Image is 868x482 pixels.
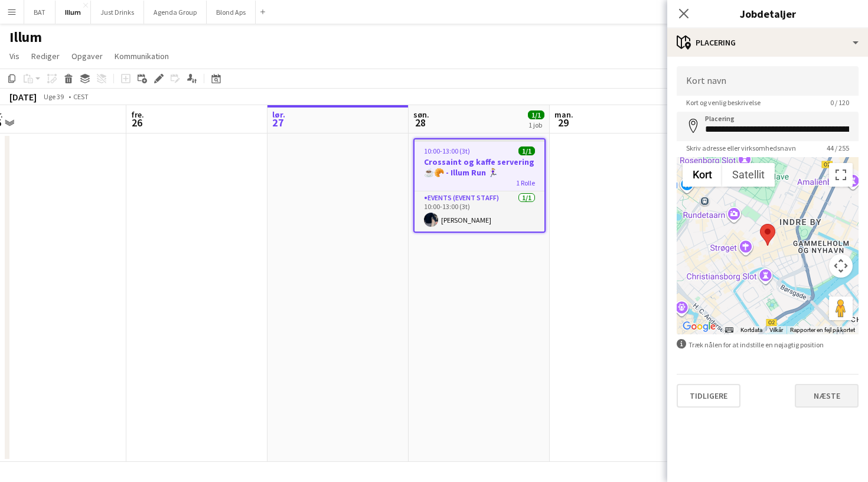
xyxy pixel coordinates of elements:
div: Placering [667,28,868,57]
div: CEST [73,92,89,101]
a: Åbn dette området i Google Maps (åbner i et nyt vindue) [680,319,719,334]
button: Illum [56,1,91,24]
a: Rapporter en fejl på kortet [790,327,855,333]
span: fre. [131,109,144,120]
app-card-role: Events (Event Staff)1/110:00-13:00 (3t)[PERSON_NAME] [415,191,544,232]
a: Opgaver [67,48,107,64]
button: Vis vejkort [683,163,722,187]
span: lør. [272,109,285,120]
span: 28 [412,116,429,129]
h3: Crossaint og kaffe servering ☕️🥐 - Illum Run 🏃🏼‍♀️ [415,157,544,178]
button: Slå fuld skærm til/fra [829,163,853,187]
button: Styringselement til kortkamera [829,254,853,278]
span: Vis [9,51,19,61]
span: 1/1 [528,110,544,119]
span: Skriv adresse eller virksomhedsnavn [677,144,805,152]
span: 26 [129,116,144,129]
div: [DATE] [9,91,37,103]
button: Tidligere [677,384,740,408]
button: Agenda Group [144,1,207,24]
button: Næste [795,384,859,408]
button: Just Drinks [91,1,144,24]
span: 44 / 255 [817,144,859,152]
span: 29 [553,116,573,129]
a: Rediger [27,48,64,64]
span: 27 [270,116,285,129]
span: søn. [413,109,429,120]
span: Kort og venlig beskrivelse [677,98,770,107]
span: 0 / 120 [821,98,859,107]
h1: Illum [9,28,42,46]
span: 1 Rolle [516,178,535,187]
span: man. [554,109,573,120]
button: Blond Aps [207,1,256,24]
app-job-card: 10:00-13:00 (3t)1/1Crossaint og kaffe servering ☕️🥐 - Illum Run 🏃🏼‍♀️1 RolleEvents (Event Staff)1... [413,138,546,233]
span: Rediger [31,51,60,61]
button: Kortdata [740,326,762,334]
button: Træk Pegman hen på kortet for at åbne Street View [829,297,853,320]
button: Vis satellitbilleder [722,163,775,187]
span: Opgaver [71,51,103,61]
img: Google [680,319,719,334]
a: Vis [5,48,24,64]
a: Vilkår (åbnes i en ny fane) [769,327,783,333]
button: BAT [24,1,56,24]
div: Træk nålen for at indstille en nøjagtig position [677,339,859,350]
a: Kommunikation [110,48,174,64]
span: 1/1 [518,146,535,155]
button: Tastaturgenveje [725,326,733,334]
span: Kommunikation [115,51,169,61]
span: Uge 39 [39,92,68,101]
span: 10:00-13:00 (3t) [424,146,470,155]
h3: Jobdetaljer [667,6,868,21]
div: 1 job [528,120,544,129]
